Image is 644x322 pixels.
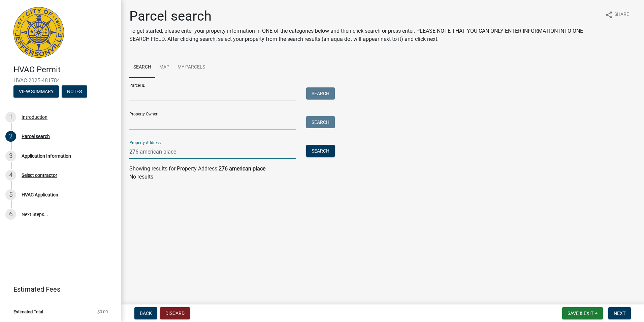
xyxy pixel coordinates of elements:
div: Introduction [22,115,47,119]
div: HVAC Application [22,192,58,197]
button: shareShare [600,8,635,21]
p: No results [129,173,636,181]
button: Search [306,145,335,157]
span: $0.00 [97,310,108,314]
button: Next [608,307,631,319]
strong: 276 american place [219,165,265,172]
div: 1 [5,112,16,123]
wm-modal-confirm: Summary [13,89,59,95]
a: Search [129,57,155,78]
i: share [605,11,613,19]
h4: HVAC Permit [13,65,116,75]
button: Save & Exit [562,307,603,319]
wm-modal-confirm: Notes [62,89,87,95]
span: Save & Exit [568,311,593,316]
div: Parcel search [22,134,50,139]
span: Next [614,311,625,316]
button: Discard [160,307,190,319]
a: Map [155,57,173,78]
div: 4 [5,170,16,181]
span: Estimated Total [13,310,43,314]
a: My Parcels [173,57,209,78]
button: View Summary [13,85,59,98]
span: Share [614,11,629,19]
div: Select contractor [22,173,57,178]
span: HVAC-2025-481784 [13,77,108,84]
div: Application Information [22,154,71,158]
div: 3 [5,151,16,161]
p: To get started, please enter your property information in ONE of the categories below and then cl... [129,27,600,43]
img: City of Jeffersonville, Indiana [13,7,64,58]
div: 2 [5,131,16,142]
div: 6 [5,209,16,220]
button: Search [306,116,335,128]
button: Notes [62,85,87,98]
span: Back [140,311,152,316]
div: 5 [5,189,16,200]
h1: Parcel search [129,8,600,24]
a: Estimated Fees [5,283,110,296]
button: Back [134,307,157,319]
div: Showing results for Property Address: [129,165,636,173]
button: Search [306,87,335,100]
